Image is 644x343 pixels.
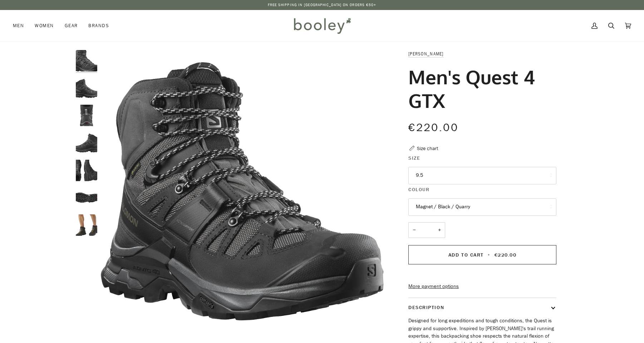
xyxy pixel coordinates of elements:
span: Women [35,22,54,29]
span: €220.00 [495,252,517,258]
button: Add to Cart • €220.00 [408,245,556,264]
a: More payment options [408,283,556,290]
input: Quantity [408,222,445,238]
span: €220.00 [408,120,458,135]
a: Men [13,10,29,41]
span: Brands [88,22,109,29]
div: Size chart [417,145,438,152]
a: Women [29,10,59,41]
button: 9.5 [408,167,556,184]
span: Gear [65,22,78,29]
a: Gear [59,10,83,41]
img: Salomon Men's Quest 4 GTX Olive Night / Peat / Safari - Booley Galway [76,187,97,208]
span: • [486,252,492,258]
img: Salomon Men's Quest 4 GTX Olive Night / Peat / Safari - Booley Galway [76,214,97,236]
img: Salomon Men&#39;s Quest 4 GTX Magnet / Black / Quarry - Booley Galway [101,50,384,333]
img: Salomon Men's Quest 4 GTX Magnet / Black / Quarry - Booley Galway [76,50,97,71]
button: Magnet / Black / Quarry [408,198,556,216]
span: Add to Cart [448,252,484,258]
img: Salomon Men's Quest 4 GTX Magnet / Black / Quarry - Booley Galway [76,160,97,181]
div: Salomon Men's Quest 4 GTX Magnet / Black / Quarry - Booley Galway [101,50,384,333]
span: Men [13,22,24,29]
button: + [434,222,445,238]
span: Colour [408,186,429,193]
button: − [408,222,420,238]
h1: Men's Quest 4 GTX [408,65,551,112]
span: Size [408,154,420,162]
button: Description [408,298,556,317]
p: Free Shipping in [GEOGRAPHIC_DATA] on Orders €50+ [268,2,377,8]
img: Booley [291,15,353,36]
img: Salomon Men's Quest 4 GTX Magnet / Black / Quarry - Booley Galway [76,132,97,154]
img: Salomon Men's Quest 4 GTX Magnet / Black / Quarry - Booley Galway [76,105,97,126]
img: Salomon Men's Quest 4 GTX Magnet / Black / Quarry - Booley Galway [76,78,97,99]
a: Brands [83,10,114,41]
a: [PERSON_NAME] [408,51,443,57]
